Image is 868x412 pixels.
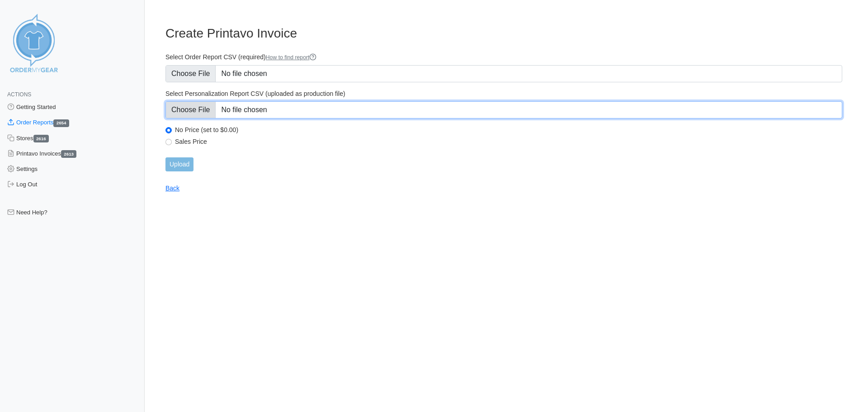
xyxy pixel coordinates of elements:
[61,150,76,158] span: 2613
[53,119,69,127] span: 2654
[175,126,842,134] label: No Price (set to $0.00)
[165,185,179,192] a: Back
[266,54,317,61] a: How to find report
[165,26,842,41] h3: Create Printavo Invoice
[165,53,842,62] label: Select Order Report CSV (required)
[33,135,49,142] span: 2616
[165,90,842,98] label: Select Personalization Report CSV (uploaded as production file)
[165,157,193,171] input: Upload
[175,137,842,146] label: Sales Price
[7,91,31,98] span: Actions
